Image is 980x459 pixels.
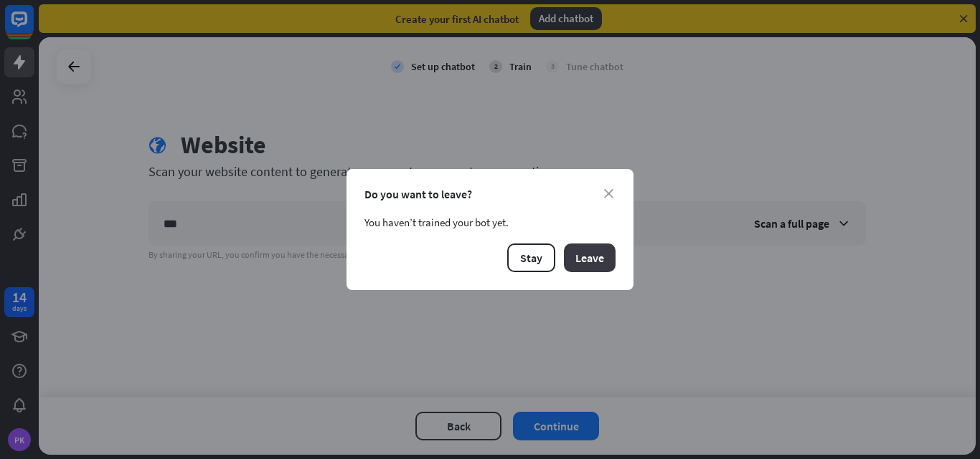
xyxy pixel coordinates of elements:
[604,189,613,198] i: close
[364,187,616,201] div: Do you want to leave?
[507,243,555,272] button: Stay
[364,216,616,229] div: You haven’t trained your bot yet.
[564,243,616,272] button: Leave
[11,6,55,49] button: Open LiveChat chat widget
